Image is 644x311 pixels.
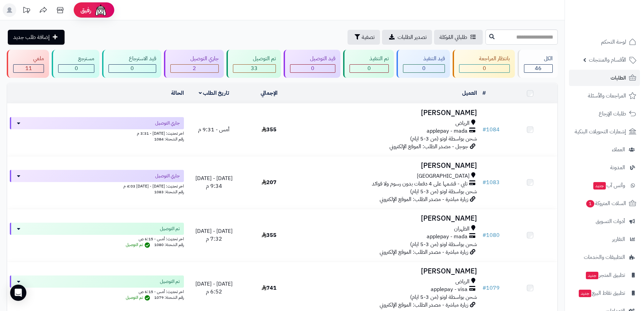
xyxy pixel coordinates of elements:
h3: [PERSON_NAME] [299,109,477,117]
a: وآتس آبجديد [569,177,640,194]
div: 11 [14,65,44,72]
span: تطبيق نقاط البيع [578,288,625,298]
span: جاري التوصيل [155,173,180,179]
a: الحالة [171,89,184,97]
div: تم التوصيل [233,55,276,63]
span: جوجل - مصدر الطلب: الموقع الإلكتروني [389,142,468,151]
a: إضافة طلب جديد [8,30,65,45]
span: طلبات الإرجاع [599,109,626,118]
span: زيارة مباشرة - مصدر الطلب: الموقع الإلكتروني [380,248,468,256]
a: إشعارات التحويلات البنكية [569,124,640,140]
div: 0 [350,65,388,72]
span: # [482,284,486,292]
span: تم التوصيل [160,278,180,285]
a: أدوات التسويق [569,213,640,229]
span: وآتس آب [593,181,625,190]
span: الأقسام والمنتجات [589,55,626,65]
a: #1084 [482,126,500,134]
span: رفيق [80,6,91,14]
span: 0 [311,64,314,72]
div: اخر تحديث: أمس - 6:15 ص [10,288,184,295]
span: المراجعات والأسئلة [588,91,626,101]
span: لوحة التحكم [601,37,626,47]
a: العميل [462,89,477,97]
div: 33 [233,65,276,72]
div: مسترجع [58,55,94,63]
a: طلباتي المُوكلة [434,30,483,45]
div: اخر تحديث: أمس - 6:15 ص [10,235,184,242]
a: تطبيق نقاط البيعجديد [569,285,640,301]
button: تصفية [348,30,380,45]
span: التقارير [612,235,625,244]
span: رقم الشحنة: 1080 [154,242,184,248]
a: تطبيق المتجرجديد [569,267,640,283]
span: # [482,178,486,186]
div: ملغي [13,55,44,63]
div: تم التنفيذ [350,55,389,63]
a: قيد التوصيل 0 [282,50,342,78]
span: الظهران [454,225,470,233]
a: #1080 [482,231,500,239]
span: شحن بواسطة اوتو (من 3-5 ايام) [410,293,477,301]
a: التطبيقات والخدمات [569,249,640,265]
span: رقم الشحنة: 1083 [154,189,184,195]
div: اخر تحديث: [DATE] - [DATE] 4:03 م [10,182,184,189]
span: رقم الشحنة: 1079 [154,294,184,301]
span: [GEOGRAPHIC_DATA] [417,172,470,180]
div: 0 [109,65,156,72]
div: 0 [403,65,444,72]
span: 0 [422,64,426,72]
a: العملاء [569,141,640,158]
span: [DATE] - [DATE] 7:32 م [195,227,233,243]
a: #1079 [482,284,500,292]
div: الكل [524,55,553,63]
span: 0 [75,64,78,72]
span: الرياض [455,278,470,286]
a: المراجعات والأسئلة [569,88,640,104]
div: 0 [459,65,509,72]
h3: [PERSON_NAME] [299,215,477,222]
a: بانتظار المراجعة 0 [451,50,516,78]
span: 46 [535,64,542,72]
a: قيد الاسترجاع 0 [101,50,162,78]
div: 0 [58,65,94,72]
span: جديد [579,290,591,297]
span: # [482,231,486,239]
div: قيد التنفيذ [403,55,445,63]
div: Open Intercom Messenger [10,285,26,301]
div: بانتظار المراجعة [459,55,510,63]
a: التقارير [569,231,640,247]
span: زيارة مباشرة - مصدر الطلب: الموقع الإلكتروني [380,301,468,309]
a: تصدير الطلبات [382,30,432,45]
span: جاري التوصيل [155,120,180,127]
div: 0 [290,65,335,72]
span: 33 [251,64,258,72]
span: 0 [367,64,371,72]
span: السلات المتروكة [586,199,626,208]
span: جديد [586,272,598,279]
span: 0 [483,64,486,72]
span: إشعارات التحويلات البنكية [575,127,626,136]
span: إضافة طلب جديد [13,33,50,41]
span: [DATE] - [DATE] 9:34 م [195,174,233,190]
div: 2 [171,65,218,72]
div: قيد التوصيل [290,55,335,63]
a: تم التوصيل 33 [225,50,282,78]
a: قيد التنفيذ 0 [395,50,451,78]
span: شحن بواسطة اوتو (من 3-5 ايام) [410,240,477,248]
span: # [482,126,486,134]
span: 11 [25,64,32,72]
a: #1083 [482,178,500,186]
a: الإجمالي [261,89,278,97]
span: رقم الشحنة: 1084 [154,136,184,142]
a: الطلبات [569,70,640,86]
span: زيارة مباشرة - مصدر الطلب: الموقع الإلكتروني [380,195,468,203]
h3: [PERSON_NAME] [299,162,477,170]
span: تطبيق المتجر [585,270,625,280]
img: ai-face.png [94,3,108,17]
a: طلبات الإرجاع [569,106,640,122]
span: العملاء [612,145,625,154]
a: تم التنفيذ 0 [342,50,395,78]
a: جاري التوصيل 2 [163,50,225,78]
div: اخر تحديث: [DATE] - 3:31 م [10,129,184,136]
